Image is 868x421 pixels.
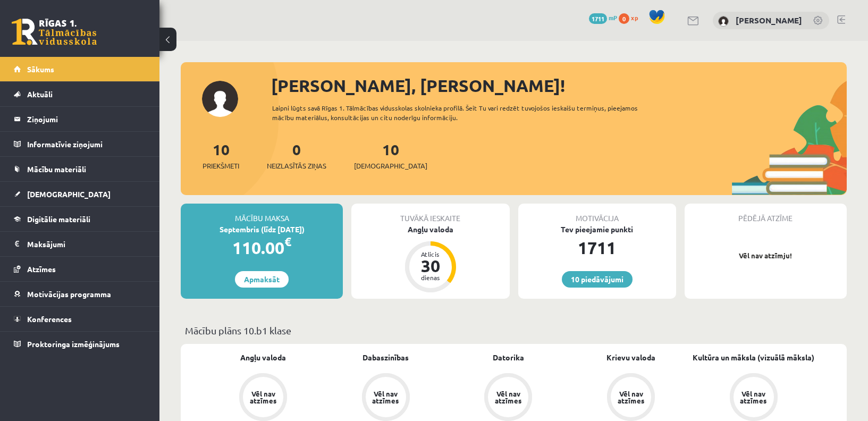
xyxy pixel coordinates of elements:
[181,235,343,260] div: 110.00
[27,314,72,324] span: Konferences
[739,390,769,404] div: Vēl nav atzīmes
[718,16,729,27] img: Madara Dzidra Glīzde
[185,323,842,338] p: Mācību plāns 10.b1 klase
[27,89,53,99] span: Aktuāli
[518,224,676,235] div: Tev pieejamie punkti
[27,132,146,156] legend: Informatīvie ziņojumi
[271,73,847,98] div: [PERSON_NAME], [PERSON_NAME]!
[27,107,146,131] legend: Ziņojumi
[181,204,343,224] div: Mācību maksa
[181,224,343,235] div: Septembris (līdz [DATE])
[267,140,326,171] a: 0Neizlasītās ziņas
[493,390,523,404] div: Vēl nav atzīmes
[14,182,146,206] a: [DEMOGRAPHIC_DATA]
[14,82,146,106] a: Aktuāli
[27,289,111,299] span: Motivācijas programma
[589,13,617,22] a: 1711 mP
[415,257,446,274] div: 30
[14,232,146,256] a: Maksājumi
[690,250,841,261] p: Vēl nav atzīmju!
[606,352,655,363] a: Krievu valoda
[203,140,239,171] a: 10Priekšmeti
[267,161,326,171] span: Neizlasītās ziņas
[354,140,427,171] a: 10[DEMOGRAPHIC_DATA]
[14,207,146,231] a: Digitālie materiāli
[203,161,239,171] span: Priekšmeti
[235,271,289,288] a: Apmaksāt
[248,390,278,404] div: Vēl nav atzīmes
[736,15,802,26] a: [PERSON_NAME]
[27,164,86,174] span: Mācību materiāli
[27,339,120,349] span: Proktoringa izmēģinājums
[693,352,814,363] a: Kultūra un māksla (vizuālā māksla)
[284,234,291,249] span: €
[27,264,56,274] span: Atzīmes
[351,224,509,294] a: Angļu valoda Atlicis 30 dienas
[589,13,607,24] span: 1711
[27,232,146,256] legend: Maksājumi
[518,204,676,224] div: Motivācija
[27,189,111,199] span: [DEMOGRAPHIC_DATA]
[14,257,146,281] a: Atzīmes
[354,161,427,171] span: [DEMOGRAPHIC_DATA]
[240,352,286,363] a: Angļu valoda
[685,204,847,224] div: Pēdējā atzīme
[609,13,617,22] span: mP
[14,132,146,156] a: Informatīvie ziņojumi
[363,352,409,363] a: Dabaszinības
[619,13,629,24] span: 0
[415,274,446,281] div: dienas
[371,390,401,404] div: Vēl nav atzīmes
[27,214,90,224] span: Digitālie materiāli
[518,235,676,260] div: 1711
[14,307,146,331] a: Konferences
[272,103,672,122] div: Laipni lūgts savā Rīgas 1. Tālmācības vidusskolas skolnieka profilā. Šeit Tu vari redzēt tuvojošo...
[14,332,146,356] a: Proktoringa izmēģinājums
[351,204,509,224] div: Tuvākā ieskaite
[14,282,146,306] a: Motivācijas programma
[493,352,524,363] a: Datorika
[14,157,146,181] a: Mācību materiāli
[619,13,643,22] a: 0 xp
[27,64,54,74] span: Sākums
[14,57,146,81] a: Sākums
[631,13,638,22] span: xp
[415,251,446,257] div: Atlicis
[12,19,97,45] a: Rīgas 1. Tālmācības vidusskola
[616,390,646,404] div: Vēl nav atzīmes
[14,107,146,131] a: Ziņojumi
[351,224,509,235] div: Angļu valoda
[562,271,633,288] a: 10 piedāvājumi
